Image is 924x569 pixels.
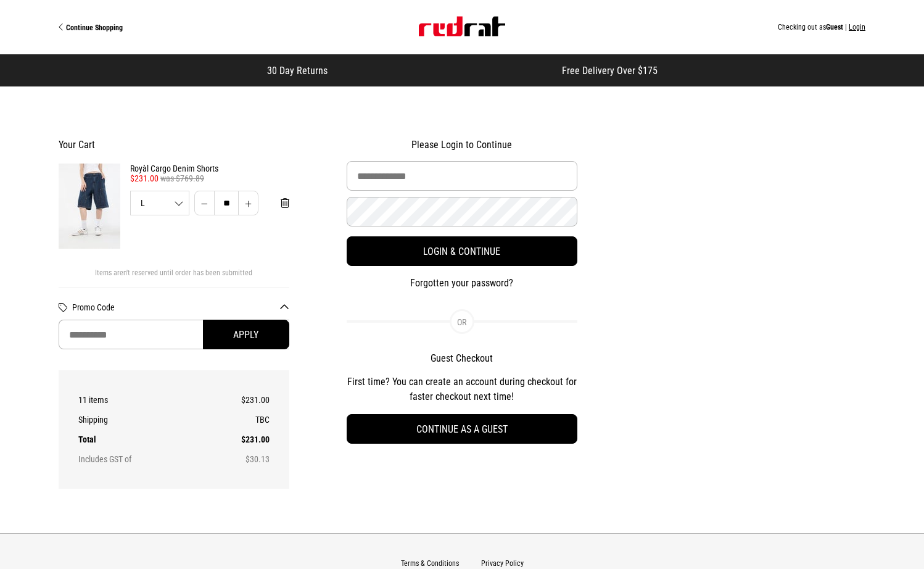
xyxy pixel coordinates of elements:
button: Login & Continue [347,236,577,266]
th: 11 items [78,390,203,410]
iframe: Customer reviews powered by Trustpilot [635,139,865,355]
span: | [845,23,847,31]
button: Login [849,23,865,31]
a: Terms & Conditions [401,559,459,568]
iframe: Customer reviews powered by Trustpilot [352,64,537,77]
a: Privacy Policy [481,559,524,568]
span: Free Delivery Over $175 [562,65,658,77]
button: Remove from cart [271,191,299,215]
span: Guest [826,23,843,31]
td: $231.00 [203,430,270,449]
a: Continue Shopping [59,22,260,32]
h2: Please Login to Continue [347,139,577,151]
input: Email Address [347,161,577,191]
h2: Your Cart [59,139,289,151]
div: Items aren't reserved until order has been submitted [59,268,289,287]
button: Decrease quantity [194,191,215,215]
th: Shipping [78,410,203,430]
td: $231.00 [203,390,270,410]
span: was $769.89 [160,173,204,183]
button: Continue as a guest [347,414,577,444]
div: Checking out as [260,23,865,31]
th: Total [78,430,203,449]
button: Increase quantity [238,191,258,215]
span: L [131,199,189,207]
span: $231.00 [130,173,159,183]
th: Includes GST of [78,449,203,469]
a: Royàl Cargo Denim Shorts [130,164,289,173]
input: Promo Code [59,320,289,349]
img: Royàl Cargo Denim Shorts [59,164,120,249]
button: Promo Code [72,302,289,312]
span: 30 Day Returns [267,65,328,77]
h2: Guest Checkout [347,352,577,365]
iframe: LiveChat chat widget [872,517,924,569]
p: First time? You can create an account during checkout for faster checkout next time! [347,375,577,404]
input: Password [347,197,577,226]
img: Red Rat [419,17,505,36]
td: TBC [203,410,270,430]
td: $30.13 [203,449,270,469]
input: Quantity [214,191,239,215]
button: Apply [203,320,289,349]
button: Forgotten your password? [347,276,577,291]
span: Continue Shopping [66,23,123,32]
